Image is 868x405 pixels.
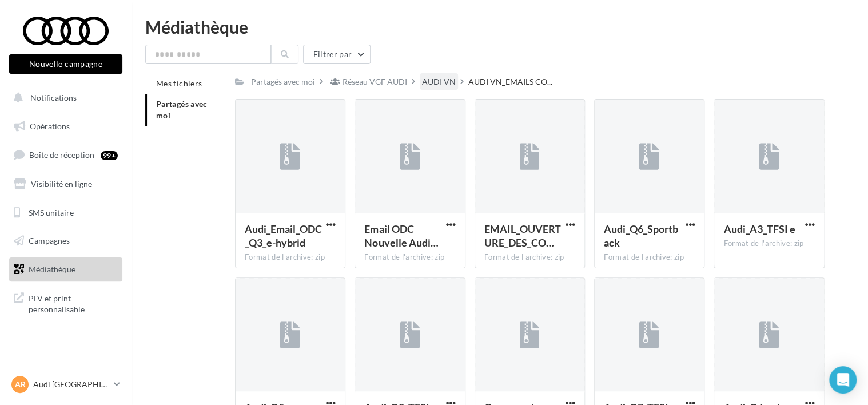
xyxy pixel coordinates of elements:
a: SMS unitaire [7,201,125,225]
button: Filtrer par [303,45,371,64]
div: Format de l'archive: zip [484,252,575,263]
button: Notifications [7,86,120,110]
span: Campagnes [29,236,70,245]
span: Médiathèque [29,264,75,274]
div: AUDI VN [422,76,456,88]
span: EMAIL_OUVERTURE_DES_COMMANDES_B2C_Nouvelle_ A6 e-tron [484,223,561,249]
div: Partagés avec moi [251,76,315,88]
span: Notifications [30,93,77,102]
span: Audi_Email_ODC_Q3_e-hybrid [245,223,322,249]
span: Boîte de réception [29,150,94,160]
div: Format de l'archive: zip [604,252,695,263]
span: Visibilité en ligne [31,179,92,189]
div: Format de l'archive: zip [723,239,814,249]
div: Format de l'archive: zip [364,252,455,263]
a: PLV et print personnalisable [7,286,125,320]
div: 99+ [101,151,118,160]
span: Partagés avec moi [156,99,208,120]
span: SMS unitaire [29,207,74,217]
a: Boîte de réception99+ [7,142,125,167]
a: Médiathèque [7,257,125,281]
div: Médiathèque [145,18,854,35]
span: AR [15,379,26,390]
div: Réseau VGF AUDI [343,76,407,88]
div: Open Intercom Messenger [829,366,857,394]
a: Opérations [7,114,125,138]
span: AUDI VN_EMAILS CO... [468,76,552,88]
a: Visibilité en ligne [7,172,125,196]
a: AR Audi [GEOGRAPHIC_DATA] [9,374,122,395]
span: Email ODC Nouvelle Audi Q3 [364,223,438,249]
span: PLV et print personnalisable [29,291,118,315]
p: Audi [GEOGRAPHIC_DATA] [33,379,109,390]
span: Audi_A3_TFSI e [723,223,795,235]
button: Nouvelle campagne [9,54,122,74]
div: Format de l'archive: zip [245,252,336,263]
span: Opérations [30,121,70,131]
span: Audi_Q6_Sportback [604,223,678,249]
a: Campagnes [7,229,125,253]
span: Mes fichiers [156,78,202,88]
